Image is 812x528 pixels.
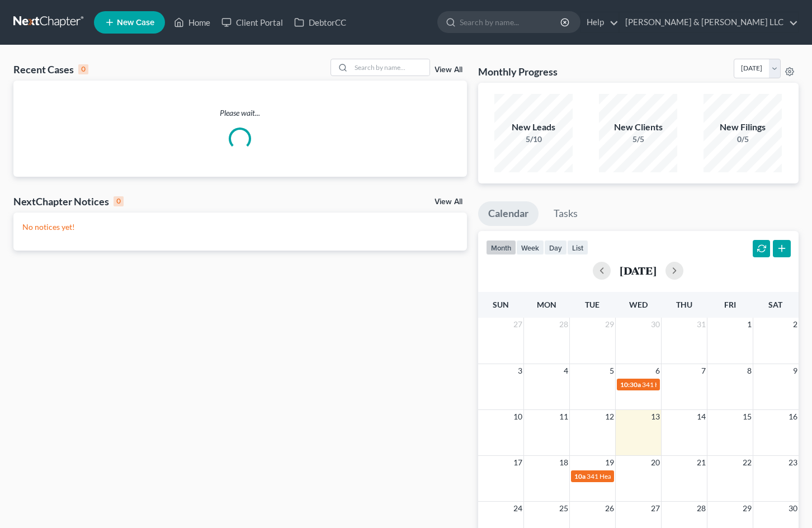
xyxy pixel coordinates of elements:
span: Fri [724,300,736,309]
span: 5 [608,364,615,378]
span: Wed [629,300,648,309]
span: 29 [604,318,615,331]
div: New Leads [494,121,573,134]
p: No notices yet! [22,221,458,233]
span: 26 [604,502,615,515]
span: 6 [654,364,661,378]
span: 21 [696,456,707,469]
a: DebtorCC [289,12,352,32]
span: 3 [517,364,523,378]
span: 16 [787,410,799,423]
a: Help [581,12,619,32]
span: 19 [604,456,615,469]
h3: Monthly Progress [478,65,558,78]
span: 8 [746,364,753,378]
div: New Filings [704,121,782,134]
span: 10:30a [620,380,641,389]
span: Sat [768,300,782,309]
button: list [567,240,588,255]
span: 29 [742,502,753,515]
span: 15 [742,410,753,423]
a: Home [168,12,216,32]
span: 18 [558,456,569,469]
span: 13 [650,410,661,423]
button: week [516,240,544,255]
span: 24 [512,502,523,515]
span: 25 [558,502,569,515]
span: 2 [792,318,799,331]
p: Please wait... [13,107,467,119]
span: 23 [787,456,799,469]
span: 1 [746,318,753,331]
a: View All [435,198,462,206]
span: 4 [563,364,569,378]
div: 5/5 [599,134,677,145]
span: 341 Hearing for [PERSON_NAME] [587,472,687,480]
div: 0/5 [704,134,782,145]
a: Client Portal [216,12,289,32]
span: 11 [558,410,569,423]
span: 10 [512,410,523,423]
button: month [486,240,516,255]
div: NextChapter Notices [13,195,124,208]
div: New Clients [599,121,677,134]
span: Sun [493,300,509,309]
span: 30 [650,318,661,331]
div: Recent Cases [13,63,88,76]
span: 20 [650,456,661,469]
span: 22 [742,456,753,469]
span: 28 [558,318,569,331]
span: 7 [700,364,707,378]
input: Search by name... [460,12,562,32]
div: 0 [78,64,88,74]
div: 0 [114,196,124,206]
span: 17 [512,456,523,469]
h2: [DATE] [620,265,657,276]
span: New Case [117,18,154,27]
a: Tasks [544,201,588,226]
span: Mon [537,300,556,309]
span: 28 [696,502,707,515]
span: Tue [585,300,599,309]
span: 12 [604,410,615,423]
span: 9 [792,364,799,378]
button: day [544,240,567,255]
span: 341 Hearing for [PERSON_NAME] [642,380,742,389]
div: 5/10 [494,134,573,145]
span: 30 [787,502,799,515]
span: Thu [676,300,692,309]
span: 31 [696,318,707,331]
a: Calendar [478,201,539,226]
span: 27 [512,318,523,331]
span: 27 [650,502,661,515]
span: 14 [696,410,707,423]
input: Search by name... [351,59,429,76]
a: View All [435,66,462,74]
span: 10a [574,472,586,480]
a: [PERSON_NAME] & [PERSON_NAME] LLC [620,12,798,32]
